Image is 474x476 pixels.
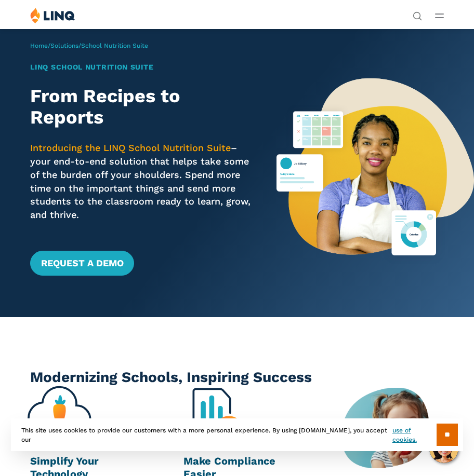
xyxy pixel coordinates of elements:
[50,42,78,49] a: Solutions
[30,367,443,388] h2: Modernizing Schools, Inspiring Success
[30,7,75,23] img: LINQ | K‑12 Software
[81,42,148,49] span: School Nutrition Suite
[435,10,444,21] button: Open Main Menu
[392,426,437,444] a: use of cookies.
[30,42,48,49] a: Home
[30,62,257,73] h1: LINQ School Nutrition Suite
[30,142,231,153] span: Introducing the LINQ School Nutrition Suite
[30,141,257,221] p: – your end-to-end solution that helps take some of the burden off your shoulders. Spend more time...
[30,42,148,49] span: / /
[413,7,422,20] nav: Utility Navigation
[276,29,474,317] img: Nutrition Suite Launch
[30,86,257,129] h2: From Recipes to Reports
[11,418,463,451] div: This site uses cookies to provide our customers with a more personal experience. By using [DOMAIN...
[30,251,134,276] a: Request a Demo
[413,10,422,20] button: Open Search Bar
